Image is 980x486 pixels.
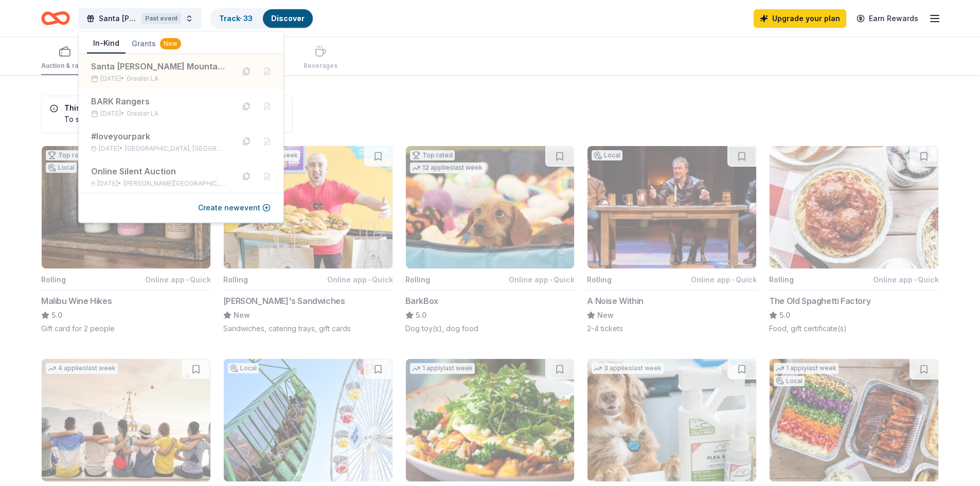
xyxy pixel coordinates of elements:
div: New [160,38,181,49]
div: Santa [PERSON_NAME] Mountains Fund Concert Auction [91,60,226,73]
div: [DATE] • [91,145,226,153]
span: Greater LA [127,75,158,83]
button: Track· 33Discover [210,8,314,29]
a: Discover [271,14,305,23]
a: Upgrade your plan [754,9,846,28]
div: Past event [141,13,181,24]
button: In-Kind [87,34,126,53]
div: BARK Rangers [91,95,226,107]
span: [PERSON_NAME][GEOGRAPHIC_DATA], [GEOGRAPHIC_DATA] [123,179,226,188]
div: [DATE] • [91,75,226,83]
button: Santa [PERSON_NAME] Mountains Fund Concert AuctionPast event [78,8,202,29]
button: Image for A Noise WithinLocalRollingOnline app•QuickA Noise WithinNew2-4 tickets [587,146,757,334]
button: Image for The Old Spaghetti FactoryRollingOnline app•QuickThe Old Spaghetti Factory5.0Food, gift ... [769,146,939,334]
button: Image for Ike's Sandwiches5 applieslast weekRollingOnline app•Quick[PERSON_NAME]'s SandwichesNewS... [223,146,393,334]
div: [DATE] • [91,179,226,188]
div: [DATE] • [91,110,226,118]
button: Grants [126,34,187,53]
a: Home [41,6,70,30]
a: Track· 33 [219,14,253,23]
div: #loveyourpark [91,130,226,142]
a: Earn Rewards [850,9,924,28]
span: Santa [PERSON_NAME] Mountains Fund Concert Auction [99,12,137,25]
button: Image for BarkBoxTop rated12 applieslast weekRollingOnline app•QuickBarkBox5.0Dog toy(s), dog food [405,146,575,334]
span: [GEOGRAPHIC_DATA], [GEOGRAPHIC_DATA] [125,145,226,153]
div: To save donors and apply, please create a new event. [50,114,251,124]
div: Online Silent Auction [91,165,226,177]
span: Greater LA [127,110,158,118]
button: Create newevent [198,202,271,214]
button: Image for Malibu Wine HikesTop ratedLocalRollingOnline app•QuickMalibu Wine Hikes5.0Gift card for... [41,146,211,334]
